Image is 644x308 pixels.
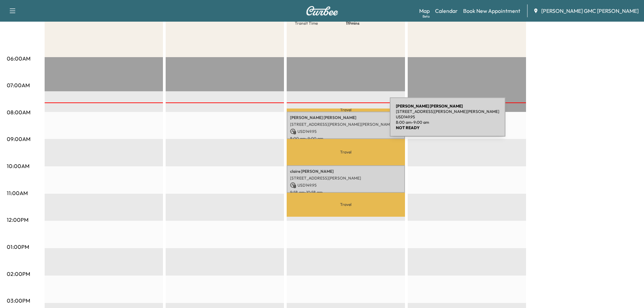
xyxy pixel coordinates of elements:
[295,21,346,26] p: Transit Time
[423,14,430,19] div: Beta
[290,190,402,195] p: 9:58 am - 10:58 am
[435,7,458,15] a: Calendar
[7,135,30,143] p: 09:00AM
[290,128,402,135] p: USD 149.95
[290,136,402,141] p: 8:00 am - 9:00 am
[396,114,499,120] p: USD 149.95
[541,7,639,15] span: [PERSON_NAME] GMC [PERSON_NAME]
[287,139,405,165] p: Travel
[7,108,30,116] p: 08:00AM
[7,81,30,89] p: 07:00AM
[7,297,30,305] p: 03:00PM
[7,162,29,170] p: 10:00AM
[290,122,402,127] p: [STREET_ADDRESS][PERSON_NAME][PERSON_NAME]
[396,120,499,125] p: 8:00 am - 9:00 am
[7,54,30,63] p: 06:00AM
[396,125,420,130] b: NOT READY
[396,103,463,109] b: [PERSON_NAME] [PERSON_NAME]
[306,6,338,16] img: Curbee Logo
[290,182,402,188] p: USD 149.95
[290,175,402,181] p: [STREET_ADDRESS][PERSON_NAME]
[7,189,28,197] p: 11:00AM
[346,21,397,26] p: 119 mins
[287,109,405,112] p: Travel
[287,193,405,217] p: Travel
[290,115,402,120] p: [PERSON_NAME] [PERSON_NAME]
[419,7,430,15] a: MapBeta
[7,216,28,224] p: 12:00PM
[463,7,520,15] a: Book New Appointment
[396,109,499,114] p: [STREET_ADDRESS][PERSON_NAME][PERSON_NAME]
[290,169,402,174] p: claire [PERSON_NAME]
[7,243,29,251] p: 01:00PM
[7,270,30,278] p: 02:00PM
